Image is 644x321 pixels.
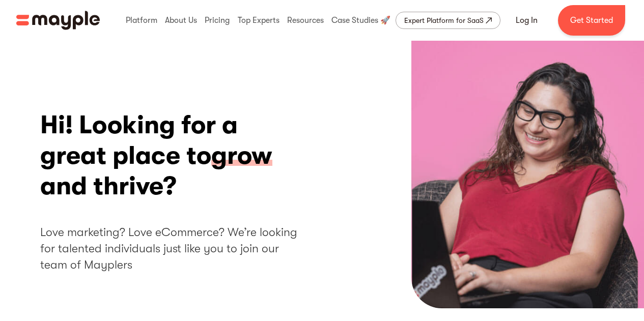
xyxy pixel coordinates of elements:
a: Expert Platform for SaaS [396,12,500,29]
span: grow [211,140,272,172]
h2: Love marketing? Love eCommerce? We’re looking for talented individuals just like you to join our ... [40,224,304,274]
div: Top Experts [235,4,282,37]
img: Mayple logo [16,11,100,30]
a: Log In [503,8,550,33]
a: home [16,11,100,30]
h1: Hi! Looking for a great place to and thrive? [40,110,304,201]
div: Platform [123,4,160,37]
div: About Us [162,4,200,37]
div: Expert Platform for SaaS [404,14,484,26]
a: Get Started [558,5,625,36]
div: Pricing [202,4,232,37]
div: Resources [285,4,326,37]
img: Hi! Looking for a great place to grow and thrive? [411,41,644,308]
